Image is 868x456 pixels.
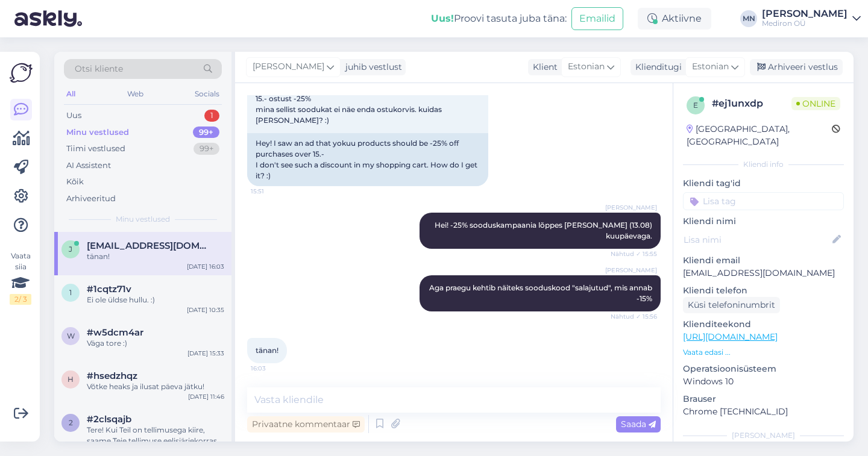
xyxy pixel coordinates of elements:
span: Aga praegu kehtib näiteks sooduskood "salajutud", mis annab -15% [429,283,654,303]
div: Väga tore :) [87,338,224,349]
div: # ej1unxdp [712,96,791,111]
div: Küsi telefoninumbrit [683,297,780,313]
div: Proovi tasuta juba täna: [431,11,567,26]
span: Saada [621,419,656,429]
p: Kliendi telefon [683,284,844,297]
img: Askly Logo [10,61,33,84]
p: Operatsioonisüsteem [683,363,844,375]
span: [PERSON_NAME] [605,203,657,212]
span: Online [791,97,840,110]
p: [EMAIL_ADDRESS][DOMAIN_NAME] [683,267,844,280]
div: Ei ole üldse hullu. :) [87,295,224,305]
a: [URL][DOMAIN_NAME] [683,331,778,342]
p: Kliendi nimi [683,215,844,228]
div: Tere! Kui Teil on tellimusega kiire, saame Teie tellimuse eelisjärjekorras komplekteerida. Sellis... [87,425,224,446]
div: MN [740,10,757,27]
span: #w5dcm4ar [87,327,143,338]
p: Vaata edasi ... [683,347,844,358]
div: Mediron OÜ [762,19,848,28]
span: tänan! [256,346,278,355]
div: Socials [192,86,222,102]
div: Kõik [66,176,84,188]
div: 99+ [193,143,219,155]
span: 15:51 [251,187,296,196]
input: Lisa tag [683,192,844,210]
div: [DATE] 16:03 [187,262,224,271]
div: [DATE] 10:35 [187,305,224,314]
span: #hsedzhqz [87,370,137,381]
span: h [68,375,74,384]
input: Lisa nimi [684,233,830,246]
div: Uus [66,110,81,122]
div: Võtke heaks ja ilusat päeva jätku! [87,381,224,392]
span: Otsi kliente [75,63,123,75]
div: [DATE] 15:33 [187,349,224,358]
div: AI Assistent [66,160,111,172]
div: Arhiveeri vestlus [750,59,843,75]
div: Kliendi info [683,159,844,170]
p: Kliendi email [683,254,844,267]
span: Estonian [692,60,729,73]
p: Kliendi tag'id [683,177,844,190]
span: [PERSON_NAME] [605,266,657,275]
button: Emailid [571,7,623,30]
div: 99+ [193,126,219,139]
div: Tiimi vestlused [66,143,125,155]
p: Klienditeekond [683,318,844,331]
div: [DATE] 11:46 [188,392,224,401]
span: e [693,101,698,110]
div: Vaata siia [10,251,31,305]
div: tänan! [87,251,224,262]
div: Hey! I saw an ad that yokuu products should be -25% off purchases over 15.- I don't see such a di... [247,133,488,186]
div: juhib vestlust [341,61,402,73]
span: [PERSON_NAME] [253,60,324,73]
div: Arhiveeritud [66,193,116,205]
span: Nähtud ✓ 15:56 [611,312,657,321]
span: Minu vestlused [116,214,170,225]
span: Estonian [568,60,605,73]
div: Klienditugi [631,61,682,73]
div: Privaatne kommentaar [247,416,365,433]
span: 16:03 [251,364,296,373]
b: Uus! [431,13,454,24]
div: [PERSON_NAME] [762,9,848,19]
div: Aktiivne [638,8,711,30]
span: #1cqtz71v [87,284,131,295]
span: j [69,245,72,254]
span: 1 [69,288,72,297]
a: [PERSON_NAME]Mediron OÜ [762,9,861,28]
div: 1 [204,110,219,122]
span: janneterve@gmail.com [87,240,212,251]
span: Nähtud ✓ 15:55 [611,249,657,258]
div: [GEOGRAPHIC_DATA], [GEOGRAPHIC_DATA] [687,123,832,148]
div: Klient [528,61,558,73]
div: All [64,86,78,102]
p: Brauser [683,393,844,405]
div: [PERSON_NAME] [683,430,844,441]
p: Windows 10 [683,375,844,388]
span: Hei! -25% sooduskampaania lõppes [PERSON_NAME] (13.08) kuupäevaga. [435,220,654,240]
span: w [67,331,75,340]
div: 2 / 3 [10,294,31,305]
div: Minu vestlused [66,126,129,139]
p: Chrome [TECHNICAL_ID] [683,405,844,418]
span: #2clsqajb [87,414,131,425]
div: Web [125,86,146,102]
span: 2 [69,418,73,427]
